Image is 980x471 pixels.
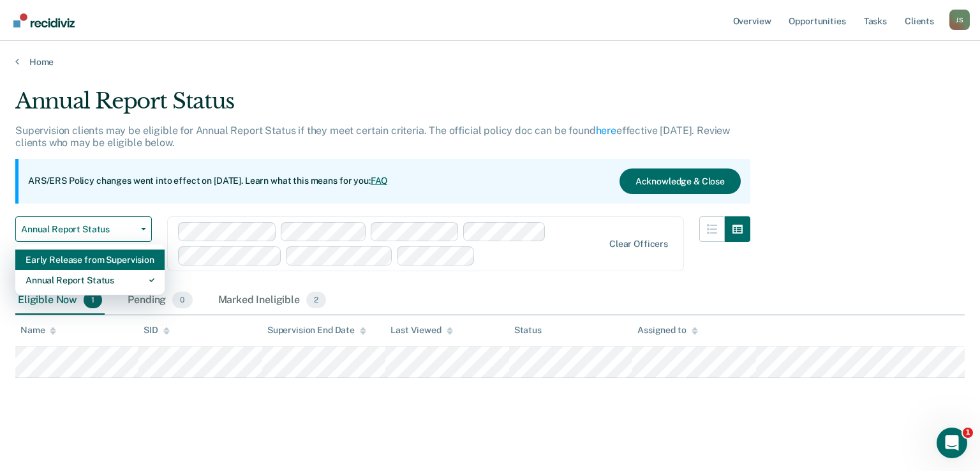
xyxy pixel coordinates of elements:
[26,183,213,196] div: Send us a message
[371,176,389,186] a: FAQ
[15,56,965,68] a: Home
[125,20,151,46] img: Profile image for Naomi
[15,287,105,315] div: Eligible Now1
[174,20,199,46] img: Profile image for Rajan
[28,175,388,188] p: ARS/ERS Policy changes went into effect on [DATE]. Learn what this means for you:
[15,88,750,124] div: Annual Report Status
[637,325,697,336] div: Assigned to
[84,292,102,308] span: 1
[26,91,230,134] p: Hi [PERSON_NAME] 👋
[125,287,195,315] div: Pending0
[514,325,542,336] div: Status
[49,385,78,394] span: Home
[596,124,616,137] a: here
[26,270,154,290] div: Annual Report Status
[390,325,452,336] div: Last Viewed
[620,168,741,194] button: Acknowledge & Close
[170,385,214,394] span: Messages
[963,428,973,438] span: 1
[26,24,96,45] img: logo
[172,292,192,308] span: 0
[21,224,136,235] span: Annual Report Status
[15,216,152,242] button: Annual Report Status
[13,13,75,27] img: Recidiviz
[306,292,326,308] span: 2
[609,239,668,250] div: Clear officers
[216,287,329,315] div: Marked Ineligible2
[149,20,175,46] img: Profile image for Kim
[219,20,242,43] div: Close
[26,250,154,270] div: Early Release from Supervision
[13,172,242,207] div: Send us a message
[128,354,255,405] button: Messages
[949,10,970,30] button: Profile dropdown button
[949,10,970,30] div: J S
[937,428,967,458] iframe: Intercom live chat
[144,325,170,336] div: SID
[267,325,366,336] div: Supervision End Date
[26,134,230,156] p: How can we help?
[20,325,56,336] div: Name
[15,124,730,149] p: Supervision clients may be eligible for Annual Report Status if they meet certain criteria. The o...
